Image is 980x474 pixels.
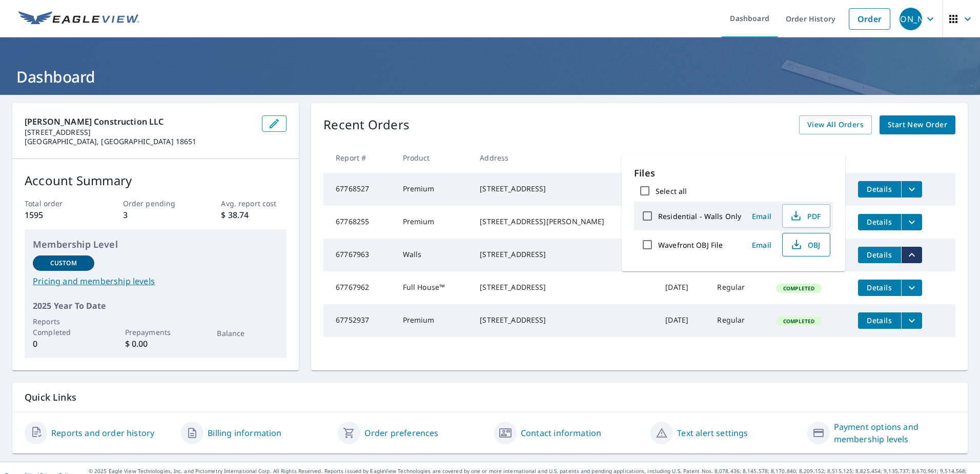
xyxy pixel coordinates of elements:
[901,247,922,263] button: filesDropdownBtn-67767963
[25,198,90,209] p: Total order
[858,181,901,197] button: detailsBtn-67768527
[323,115,410,134] p: Recent Orders
[677,427,748,439] a: Text alert settings
[364,427,439,439] a: Order preferences
[480,315,649,325] div: [STREET_ADDRESS]
[480,216,649,227] div: [STREET_ADDRESS][PERSON_NAME]
[901,312,922,329] button: filesDropdownBtn-67752937
[323,271,394,304] td: 67767962
[33,338,94,350] p: 0
[858,214,901,230] button: detailsBtn-67768255
[745,237,778,253] button: Email
[51,427,154,439] a: Reports and order history
[789,210,822,222] span: PDF
[25,171,287,190] p: Account Summary
[395,143,472,173] th: Product
[709,271,768,304] td: Regular
[709,143,768,173] th: Delivery
[521,427,601,439] a: Contact information
[25,115,254,128] p: [PERSON_NAME] Construction LLC
[123,198,189,209] p: Order pending
[12,66,968,87] h1: Dashboard
[864,283,895,292] span: Details
[395,173,472,206] td: Premium
[768,143,850,173] th: Status
[25,137,254,146] p: [GEOGRAPHIC_DATA], [GEOGRAPHIC_DATA] 18651
[123,209,189,221] p: 3
[657,271,709,304] td: [DATE]
[901,280,922,296] button: filesDropdownBtn-67767962
[472,143,657,173] th: Address
[323,206,394,239] td: 67768255
[323,173,394,206] td: 67768527
[33,275,278,287] a: Pricing and membership levels
[657,304,709,337] td: [DATE]
[777,285,821,292] span: Completed
[799,115,872,134] a: View All Orders
[864,184,895,194] span: Details
[858,247,901,263] button: detailsBtn-67767963
[782,204,830,228] button: PDF
[25,128,254,137] p: [STREET_ADDRESS]
[749,211,774,221] span: Email
[777,318,821,325] span: Completed
[657,143,709,173] th: Date
[658,240,723,250] label: Wavefront OBJ File
[217,328,278,339] p: Balance
[18,11,139,27] img: EV Logo
[395,271,472,304] td: Full House™
[33,300,278,312] p: 2025 Year To Date
[745,208,778,224] button: Email
[33,238,278,251] p: Membership Level
[709,304,768,337] td: Regular
[221,198,287,209] p: Avg. report cost
[656,186,687,196] label: Select all
[395,239,472,271] td: Walls
[33,316,94,338] p: Reports Completed
[864,315,895,325] span: Details
[395,304,472,337] td: Premium
[807,118,864,131] span: View All Orders
[658,211,741,221] label: Residential - Walls Only
[782,233,830,256] button: OBJ
[901,214,922,230] button: filesDropdownBtn-67768255
[323,304,394,337] td: 67752937
[323,239,394,271] td: 67767963
[125,327,187,338] p: Prepayments
[395,206,472,239] td: Premium
[858,312,901,329] button: detailsBtn-67752937
[880,115,955,134] a: Start New Order
[480,249,649,260] div: [STREET_ADDRESS]
[789,239,822,251] span: OBJ
[480,184,649,194] div: [STREET_ADDRESS]
[901,181,922,197] button: filesDropdownBtn-67768527
[849,8,890,30] a: Order
[480,282,649,292] div: [STREET_ADDRESS]
[25,209,90,221] p: 1595
[323,143,394,173] th: Report #
[634,166,833,180] p: Files
[221,209,287,221] p: $ 38.74
[749,240,774,250] span: Email
[864,217,895,227] span: Details
[834,421,955,445] a: Payment options and membership levels
[25,391,955,404] p: Quick Links
[864,250,895,260] span: Details
[888,118,947,131] span: Start New Order
[208,427,281,439] a: Billing information
[858,280,901,296] button: detailsBtn-67767962
[50,259,77,268] p: Custom
[125,338,187,350] p: $ 0.00
[900,8,922,30] div: [PERSON_NAME]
